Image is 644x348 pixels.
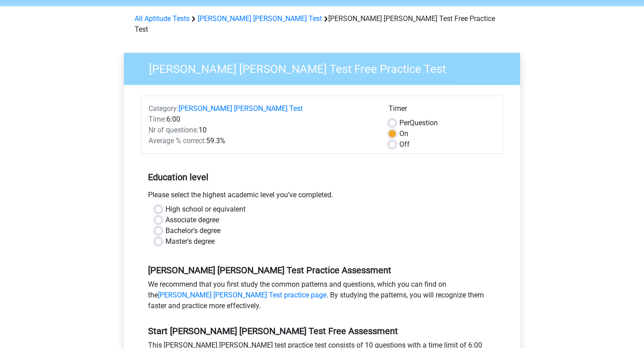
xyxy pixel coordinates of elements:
a: [PERSON_NAME] [PERSON_NAME] Test practice page [158,291,326,299]
div: Please select the highest academic level you’ve completed. [141,190,503,204]
span: Category: [148,104,178,113]
span: Time: [148,115,166,123]
label: On [399,128,408,139]
label: Bachelor's degree [165,225,220,236]
div: 6:00 [142,114,382,125]
div: [PERSON_NAME] [PERSON_NAME] Test Free Practice Test [131,13,513,35]
label: Associate degree [165,215,219,225]
span: Nr of questions: [148,126,199,134]
div: We recommend that you first study the common patterns and questions, which you can find on the . ... [141,279,503,315]
a: [PERSON_NAME] [PERSON_NAME] Test [198,14,322,23]
span: Average % correct: [148,136,206,145]
label: Master's degree [165,236,215,247]
a: [PERSON_NAME] [PERSON_NAME] Test [178,104,303,113]
h5: Education level [148,168,496,186]
div: 59.3% [142,136,382,146]
span: Per [399,119,410,127]
h5: [PERSON_NAME] [PERSON_NAME] Test Practice Assessment [148,265,496,276]
div: 10 [142,125,382,136]
a: All Aptitude Tests [135,14,190,23]
div: Timer [389,103,496,118]
label: Question [399,118,438,128]
label: Off [399,139,410,150]
label: High school or equivalent [165,204,246,215]
h5: Start [PERSON_NAME] [PERSON_NAME] Test Free Assessment [148,326,496,336]
h3: [PERSON_NAME] [PERSON_NAME] Test Free Practice Test [138,59,513,76]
